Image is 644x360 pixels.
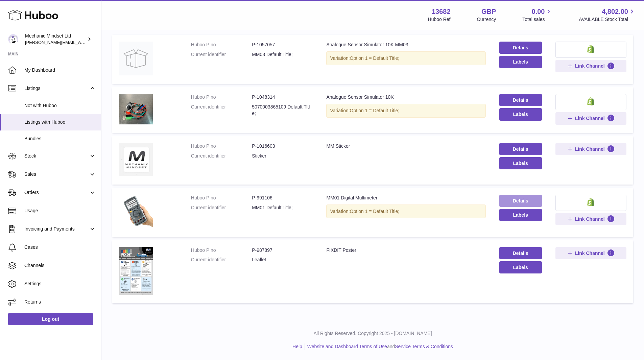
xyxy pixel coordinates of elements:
[24,189,89,196] span: Orders
[326,42,485,48] div: Analogue Sensor Simulator 10K MM03
[191,195,252,201] dt: Huboo P no
[326,51,485,65] div: Variation:
[191,104,252,117] dt: Current identifier
[350,55,400,61] span: Option 1 = Default Title;
[579,16,636,23] span: AVAILABLE Stock Total
[305,343,453,350] li: and
[326,247,485,254] div: FIXDIT Poster
[191,94,252,100] dt: Huboo P no
[25,40,136,45] span: [PERSON_NAME][EMAIL_ADDRESS][DOMAIN_NAME]
[8,313,93,325] a: Log out
[252,104,313,117] dd: 5070003865109 Default Title;
[555,247,626,259] button: Link Channel
[24,244,96,250] span: Cases
[119,94,153,124] img: Analogue Sensor Simulator 10K
[575,146,605,152] span: Link Channel
[350,108,400,113] span: Option 1 = Default Title;
[587,45,594,53] img: shopify-small.png
[499,261,542,273] button: Labels
[292,344,302,349] a: Help
[252,195,313,201] dd: P-991106
[252,257,313,263] dd: Leaflet
[191,205,252,211] dt: Current identifier
[252,42,313,48] dd: P-1057057
[555,213,626,225] button: Link Channel
[499,195,542,207] a: Details
[499,42,542,54] a: Details
[499,247,542,259] a: Details
[8,34,18,44] img: darren@mechanicmindset.com
[24,153,89,159] span: Stock
[119,247,153,295] img: FIXDIT Poster
[575,250,605,256] span: Link Channel
[522,7,552,23] a: 0.00 Total sales
[326,143,485,149] div: MM Sticker
[499,94,542,106] a: Details
[579,7,636,23] a: 4,802.00 AVAILABLE Stock Total
[24,262,96,269] span: Channels
[24,208,96,214] span: Usage
[395,344,453,349] a: Service Terms & Conditions
[326,205,485,218] div: Variation:
[119,143,153,176] img: MM Sticker
[307,344,387,349] a: Website and Dashboard Terms of Use
[499,143,542,155] a: Details
[24,171,89,177] span: Sales
[575,216,605,222] span: Link Channel
[24,119,96,125] span: Listings with Huboo
[252,247,313,254] dd: P-987897
[252,205,313,211] dd: MM01 Default Title;
[587,97,594,105] img: shopify-small.png
[24,299,96,305] span: Returns
[107,330,639,337] p: All Rights Reserved. Copyright 2025 - [DOMAIN_NAME]
[532,7,545,16] span: 0.00
[326,94,485,100] div: Analogue Sensor Simulator 10K
[252,143,313,149] dd: P-1016603
[24,102,96,109] span: Not with Huboo
[24,281,96,287] span: Settings
[432,7,451,16] strong: 13682
[326,104,485,118] div: Variation:
[252,94,313,100] dd: P-1048314
[24,85,89,92] span: Listings
[499,56,542,68] button: Labels
[555,143,626,155] button: Link Channel
[350,209,400,214] span: Option 1 = Default Title;
[252,153,313,159] dd: Sticker
[587,198,594,206] img: shopify-small.png
[119,195,153,229] img: MM01 Digital Multimeter
[499,209,542,221] button: Labels
[191,257,252,263] dt: Current identifier
[555,60,626,72] button: Link Channel
[191,153,252,159] dt: Current identifier
[24,136,96,142] span: Bundles
[555,112,626,124] button: Link Channel
[191,42,252,48] dt: Huboo P no
[602,7,628,16] span: 4,802.00
[252,51,313,58] dd: MM03 Default Title;
[499,108,542,120] button: Labels
[119,42,153,75] img: Analogue Sensor Simulator 10K MM03
[24,67,96,73] span: My Dashboard
[575,63,605,69] span: Link Channel
[522,16,552,23] span: Total sales
[428,16,451,23] div: Huboo Ref
[575,115,605,121] span: Link Channel
[481,7,496,16] strong: GBP
[477,16,496,23] div: Currency
[191,247,252,254] dt: Huboo P no
[25,33,86,46] div: Mechanic Mindset Ltd
[191,51,252,58] dt: Current identifier
[24,226,89,232] span: Invoicing and Payments
[326,195,485,201] div: MM01 Digital Multimeter
[499,157,542,169] button: Labels
[191,143,252,149] dt: Huboo P no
